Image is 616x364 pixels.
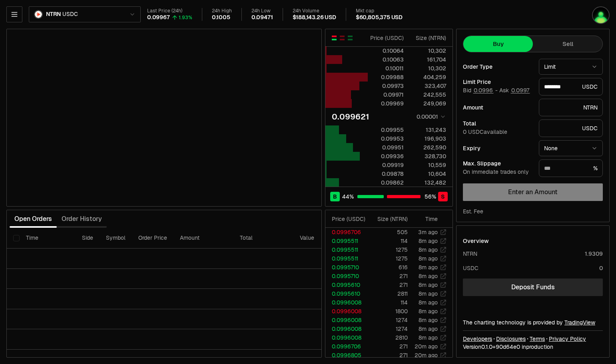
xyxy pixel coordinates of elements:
[368,99,404,107] div: 0.09969
[419,237,438,245] time: 8m ago
[347,35,353,41] button: Show Buy Orders Only
[549,335,586,343] a: Privacy Policy
[539,99,603,116] div: NTRN
[251,14,273,21] div: 0.09471
[463,169,532,176] div: On immediate trades only
[419,255,438,262] time: 8m ago
[325,228,369,237] td: 0.0996706
[463,237,489,245] div: Overview
[419,264,438,271] time: 8m ago
[473,87,494,93] button: 0.0996
[463,161,532,166] div: Max. Slippage
[293,14,336,21] div: $188,143.26 USD
[419,299,438,306] time: 8m ago
[368,64,404,72] div: 0.10011
[415,343,438,350] time: 20m ago
[368,179,404,187] div: 0.09862
[325,280,369,289] td: 0.0995610
[463,79,532,85] div: Limit Price
[411,143,446,151] div: 262,590
[35,11,42,18] img: NTRN Logo
[415,215,438,223] div: Time
[411,179,446,187] div: 132,482
[539,78,603,95] div: USDC
[496,343,520,350] span: 90d64e0a1ffc4a47e39bc5baddb21423c64c2cb0
[539,140,603,156] button: None
[339,35,345,41] button: Show Sell Orders Only
[593,7,609,23] img: 0xEvilPixie (DROP,Neutron)
[20,228,76,249] th: Time
[369,307,408,316] td: 1800
[463,105,532,110] div: Amount
[13,235,20,241] button: Select all
[293,8,336,14] div: 24h Volume
[369,289,408,298] td: 2811
[100,228,132,249] th: Symbol
[463,318,603,326] div: The charting technology is provided by
[368,161,404,169] div: 0.09919
[368,91,404,99] div: 0.09971
[599,264,603,272] div: 0
[510,87,530,93] button: 0.0997
[368,47,404,55] div: 0.10064
[325,324,369,333] td: 0.0996008
[76,228,100,249] th: Side
[368,170,404,178] div: 0.09878
[368,126,404,134] div: 0.09955
[463,335,492,343] a: Developers
[325,289,369,298] td: 0.0995610
[233,228,293,249] th: Total
[419,316,438,324] time: 8m ago
[411,47,446,55] div: 10,302
[419,325,438,332] time: 8m ago
[418,229,438,236] time: 3m ago
[325,237,369,245] td: 0.0995511
[463,207,483,215] div: Est. Fee
[425,193,436,201] span: 56 %
[369,245,408,254] td: 1275
[530,335,545,343] a: Terms
[369,272,408,280] td: 271
[463,250,477,258] div: NTRN
[173,228,233,249] th: Amount
[414,112,446,121] button: 0.00001
[564,319,595,326] a: TradingView
[325,298,369,307] td: 0.0996008
[369,333,408,342] td: 2810
[419,290,438,297] time: 8m ago
[251,8,273,14] div: 24h Low
[369,351,408,360] td: 271
[419,246,438,253] time: 8m ago
[179,14,192,21] div: 1.93%
[463,87,498,94] span: Bid -
[419,334,438,341] time: 8m ago
[411,126,446,134] div: 131,243
[369,280,408,289] td: 271
[325,254,369,263] td: 0.0995511
[585,250,603,258] div: 1.9309
[369,263,408,272] td: 616
[147,14,170,21] div: 0.09967
[331,35,337,41] button: Show Buy and Sell Orders
[539,119,603,137] div: USDC
[539,59,603,75] button: Limit
[62,11,78,18] span: USDC
[325,351,369,360] td: 0.0996805
[325,316,369,324] td: 0.0996008
[368,34,404,42] div: Price ( USDC )
[463,343,603,351] div: Version 0.1.0 + in production
[132,228,173,249] th: Order Price
[342,193,354,201] span: 44 %
[411,82,446,90] div: 323,407
[369,342,408,351] td: 271
[325,263,369,272] td: 0.0995710
[321,228,349,249] th: Filled
[533,36,602,52] button: Sell
[10,211,57,227] button: Open Orders
[496,335,526,343] a: Disclosures
[411,56,446,64] div: 161,704
[368,82,404,90] div: 0.09973
[419,281,438,288] time: 8m ago
[411,161,446,169] div: 10,559
[463,128,507,135] span: 0 USDC available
